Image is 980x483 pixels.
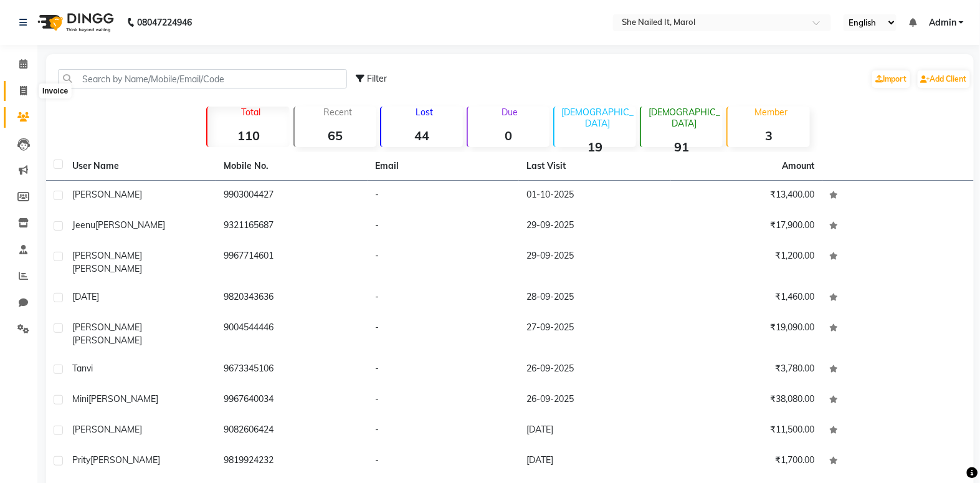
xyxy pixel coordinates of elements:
td: 28-09-2025 [519,283,670,313]
td: 9004544446 [216,313,368,355]
p: Lost [386,107,463,118]
strong: 65 [295,128,376,143]
td: - [368,385,519,416]
strong: 3 [728,128,809,143]
td: 9082606424 [216,416,368,446]
td: 9819924232 [216,446,368,477]
p: [DEMOGRAPHIC_DATA] [559,107,636,129]
span: [PERSON_NAME] [72,424,142,435]
td: ₹17,900.00 [671,211,822,242]
strong: 44 [381,128,463,143]
span: [PERSON_NAME] [72,322,142,333]
th: Last Visit [519,152,670,181]
a: Add Client [918,70,970,88]
span: Mini [72,393,88,404]
td: - [368,283,519,313]
td: 27-09-2025 [519,313,670,355]
td: ₹13,400.00 [671,181,822,211]
strong: 19 [554,139,636,155]
b: 08047224946 [137,5,192,40]
td: 29-09-2025 [519,242,670,283]
th: User Name [65,152,216,181]
td: [DATE] [519,446,670,477]
td: 26-09-2025 [519,355,670,385]
td: - [368,313,519,355]
a: Import [872,70,910,88]
strong: 91 [641,139,723,155]
span: Admin [929,16,956,29]
td: 9321165687 [216,211,368,242]
th: Amount [775,152,822,180]
td: 9673345106 [216,355,368,385]
span: Filter [368,73,388,84]
td: ₹11,500.00 [671,416,822,446]
p: [DEMOGRAPHIC_DATA] [646,107,723,129]
img: logo [32,5,117,40]
span: Tanvi [72,363,93,374]
td: 01-10-2025 [519,181,670,211]
td: - [368,211,519,242]
span: [PERSON_NAME] [95,219,165,231]
p: Due [470,107,549,118]
td: 9903004427 [216,181,368,211]
td: - [368,242,519,283]
span: [PERSON_NAME] [72,263,142,274]
p: Recent [300,107,376,118]
td: [DATE] [519,416,670,446]
p: Member [733,107,809,118]
td: ₹19,090.00 [671,313,822,355]
th: Mobile No. [216,152,368,181]
td: 9967714601 [216,242,368,283]
td: - [368,355,519,385]
td: 26-09-2025 [519,385,670,416]
td: ₹1,200.00 [671,242,822,283]
td: ₹3,780.00 [671,355,822,385]
span: [PERSON_NAME] [88,393,158,404]
span: [DATE] [72,291,99,302]
strong: 110 [207,128,289,143]
span: [PERSON_NAME] [72,250,142,261]
input: Search by Name/Mobile/Email/Code [58,69,347,88]
td: 9820343636 [216,283,368,313]
td: 29-09-2025 [519,211,670,242]
td: - [368,416,519,446]
td: 9967640034 [216,385,368,416]
span: Jeenu [72,219,95,231]
td: ₹1,700.00 [671,446,822,477]
td: - [368,181,519,211]
td: ₹1,460.00 [671,283,822,313]
td: - [368,446,519,477]
p: Total [212,107,289,118]
span: [PERSON_NAME] [90,454,160,466]
div: Invoice [39,84,71,98]
span: [PERSON_NAME] [72,189,142,200]
span: [PERSON_NAME] [72,335,142,346]
strong: 0 [468,128,549,143]
span: Prity [72,454,90,466]
td: ₹38,080.00 [671,385,822,416]
th: Email [368,152,519,181]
